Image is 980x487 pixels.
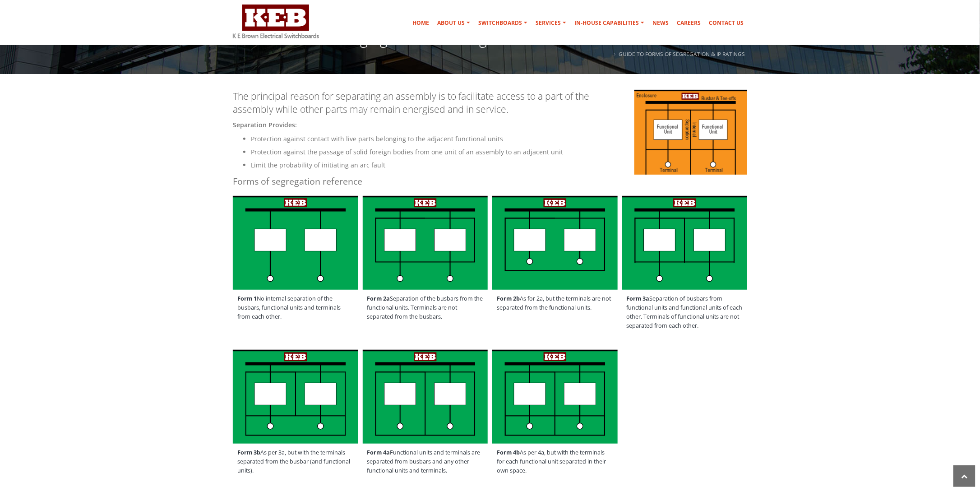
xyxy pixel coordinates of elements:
a: Switchboards [475,14,531,32]
h5: Separation provides: [233,121,747,129]
a: Services [532,14,570,32]
a: Careers [673,14,704,32]
span: Separation of the busbars from the functional units. Terminals are not separated from the busbars. [363,290,488,326]
a: Contact Us [705,14,747,32]
a: About Us [434,14,474,32]
span: No internal separation of the busbars, functional units and terminals from each other. [233,290,358,326]
img: K E Brown Electrical Switchboards [233,5,319,38]
span: Functional units and terminals are separated from busbars and any other functional units and term... [363,444,488,480]
li: Guide to Forms of Segregation & IP Ratings [611,48,745,60]
span: As per 4a, but with the terminals for each functional unit separated in their own space. [492,444,618,480]
li: Protection against contact with live parts belonging to the adjacent functional units [251,134,747,144]
h4: Forms of segregation reference [233,175,747,187]
a: Home [409,14,433,32]
strong: Form 3a [627,295,650,302]
li: Protection against the passage of solid foreign bodies from one unit of an assembly to an adjacen... [251,147,747,158]
span: As for 2a, but the terminals are not separated from the functional units. [492,290,618,317]
strong: Form 2a [367,295,390,302]
a: News [649,14,672,32]
strong: Form 4a [367,449,390,456]
li: Limit the probability of initiating an arc fault [251,160,747,171]
strong: Form 1 [237,295,257,302]
strong: Form 4b [497,449,520,456]
p: The principal reason for separating an assembly is to facilitate access to a part of the assembly... [233,90,747,116]
strong: Form 3b [237,449,260,456]
a: In-house Capabilities [571,14,648,32]
span: As per 3a, but with the terminals separated from the busbar (and functional units). [233,444,358,480]
strong: Form 2b [497,295,520,302]
span: Separation of busbars from functional units and functional units of each other. Terminals of func... [622,290,748,335]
